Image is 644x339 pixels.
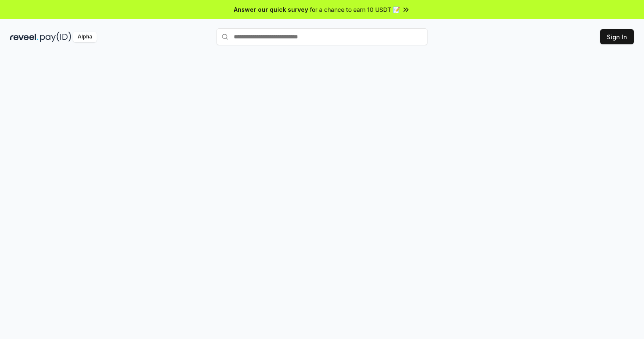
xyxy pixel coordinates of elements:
span: Answer our quick survey [234,5,308,14]
img: pay_id [40,32,71,42]
button: Sign In [600,29,634,44]
span: for a chance to earn 10 USDT 📝 [310,5,400,14]
img: reveel_dark [10,32,38,42]
div: Alpha [73,32,97,42]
